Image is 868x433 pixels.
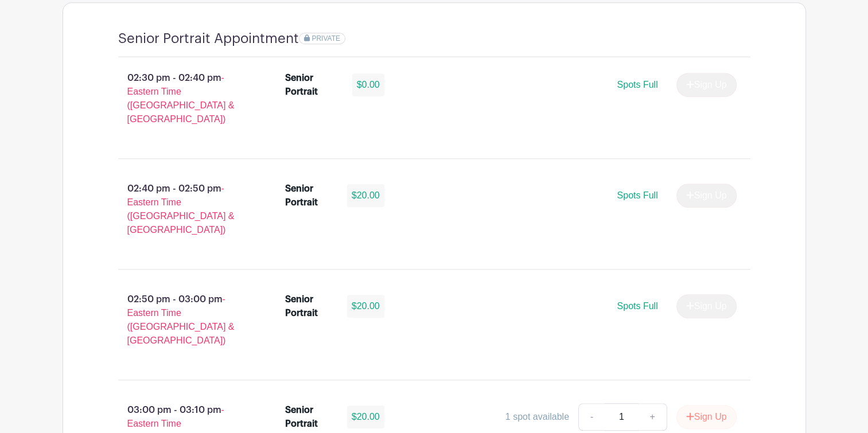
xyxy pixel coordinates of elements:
[285,71,338,99] div: Senior Portrait
[285,182,333,209] div: Senior Portrait
[617,190,657,200] span: Spots Full
[638,403,667,431] a: +
[617,80,657,89] span: Spots Full
[285,403,333,431] div: Senior Portrait
[347,405,384,428] div: $20.00
[347,295,384,318] div: $20.00
[676,405,737,429] button: Sign Up
[100,67,267,131] p: 02:30 pm - 02:40 pm
[347,184,384,207] div: $20.00
[312,34,340,42] span: PRIVATE
[352,73,384,96] div: $0.00
[118,30,299,47] h4: Senior Portrait Appointment
[100,288,267,352] p: 02:50 pm - 03:00 pm
[127,73,235,124] span: - Eastern Time ([GEOGRAPHIC_DATA] & [GEOGRAPHIC_DATA])
[617,301,657,311] span: Spots Full
[578,403,605,431] a: -
[505,410,569,424] div: 1 spot available
[100,177,267,241] p: 02:40 pm - 02:50 pm
[127,294,235,345] span: - Eastern Time ([GEOGRAPHIC_DATA] & [GEOGRAPHIC_DATA])
[127,184,235,235] span: - Eastern Time ([GEOGRAPHIC_DATA] & [GEOGRAPHIC_DATA])
[285,292,333,320] div: Senior Portrait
